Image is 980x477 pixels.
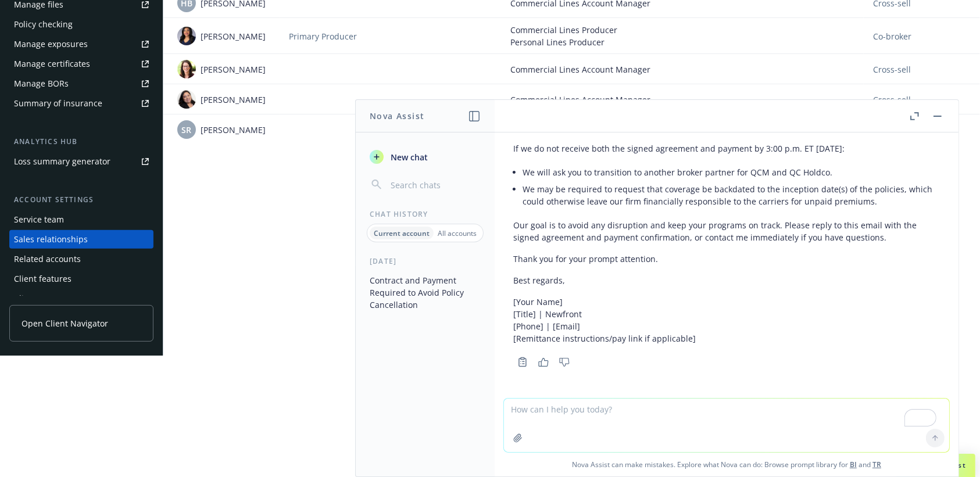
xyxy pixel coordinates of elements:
div: [DATE] [356,256,495,266]
div: Manage exposures [14,35,88,53]
a: Policy checking [9,15,153,34]
span: Nova Assist can make mistakes. Explore what Nova can do: Browse prompt library for and [499,453,954,476]
span: [PERSON_NAME] [201,94,266,106]
a: BI [850,460,857,469]
a: TR [872,460,881,469]
li: We may be required to request that coverage be backdated to the inception date(s) of the policies... [523,181,940,210]
div: Summary of insurance [14,94,102,113]
div: Policy checking [14,15,73,34]
img: photo [177,90,196,109]
span: Cross-sell [873,94,911,106]
button: New chat [365,146,485,167]
span: Commercial Lines Account Manager [510,63,854,76]
a: Loss summary generator [9,152,153,171]
span: [PERSON_NAME] [201,30,266,42]
a: Summary of insurance [9,94,153,113]
a: Client features [9,270,153,288]
div: Manage BORs [14,74,69,93]
a: Manage certificates [9,55,153,73]
span: Personal Lines Producer [510,36,854,48]
span: Open Client Navigator [22,317,108,329]
img: photo [177,60,196,78]
div: Service team [14,210,64,229]
div: Client access [14,289,65,308]
span: Co-broker [873,30,911,42]
div: Loss summary generator [14,152,110,171]
span: [PERSON_NAME] [201,124,266,136]
p: [Your Name] [Title] | Newfront [Phone] | [Email] [Remittance instructions/pay link if applicable] [513,296,940,345]
p: Our goal is to avoid any disruption and keep your programs on track. Please reply to this email w... [513,219,940,243]
p: Thank you for your prompt attention. [513,253,940,265]
div: Client features [14,270,71,288]
a: Manage BORs [9,74,153,93]
button: Thumbs down [555,354,574,370]
p: Best regards, [513,274,940,286]
li: We will ask you to transition to another broker partner for QCM and QC Holdco. [523,164,940,181]
svg: Copy to clipboard [517,357,528,367]
div: Related accounts [14,250,81,268]
div: Account settings [9,194,153,206]
a: Service team [9,210,153,229]
a: Manage exposures [9,35,153,53]
span: Commercial Lines Account Manager [510,94,854,106]
span: SR [182,124,192,136]
h1: Nova Assist [370,110,424,122]
img: photo [177,27,196,45]
div: Analytics hub [9,136,153,148]
span: [PERSON_NAME] [201,63,266,76]
div: Manage certificates [14,55,90,73]
div: Chat History [356,209,495,219]
p: Current account [374,228,430,238]
p: If we do not receive both the signed agreement and payment by 3:00 p.m. ET [DATE]: [513,142,940,155]
span: Cross-sell [873,63,911,76]
a: Related accounts [9,250,153,268]
p: All accounts [438,228,477,238]
a: Client access [9,289,153,308]
button: Contract and Payment Required to Avoid Policy Cancellation [365,271,485,314]
div: Sales relationships [14,230,88,249]
a: Sales relationships [9,230,153,249]
span: Commercial Lines Producer [510,24,854,36]
span: Primary Producer [289,30,357,42]
input: Search chats [388,177,481,193]
span: New chat [388,151,428,163]
textarea: To enrich screen reader interactions, please activate Accessibility in Grammarly extension settings [504,399,949,452]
